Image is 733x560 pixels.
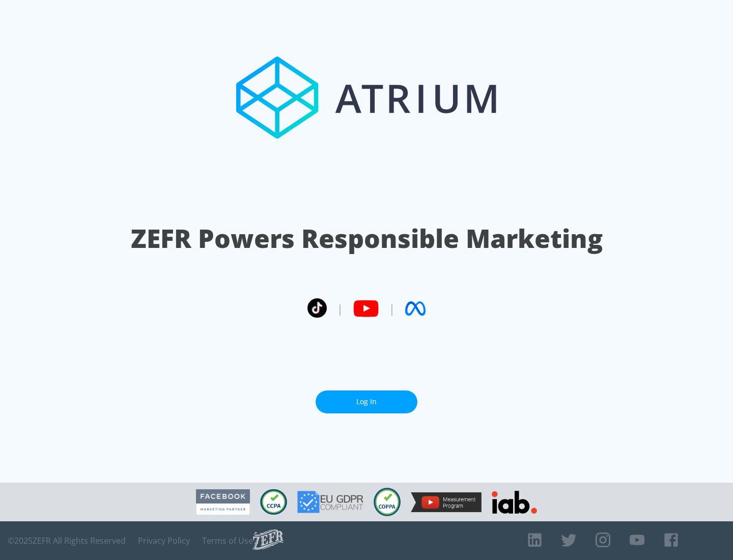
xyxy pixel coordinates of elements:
img: Facebook Marketing Partner [196,489,250,515]
span: | [337,301,343,316]
a: Privacy Policy [138,536,190,546]
a: Terms of Use [202,536,253,546]
img: IAB [492,491,537,514]
h1: ZEFR Powers Responsible Marketing [131,221,603,256]
img: CCPA Compliant [260,489,287,515]
img: COPPA Compliant [374,488,401,516]
a: Log In [316,390,417,413]
span: | [389,301,395,316]
img: YouTube Measurement Program [411,492,482,512]
span: © 2025 ZEFR All Rights Reserved [8,536,126,546]
img: GDPR Compliant [297,491,363,513]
